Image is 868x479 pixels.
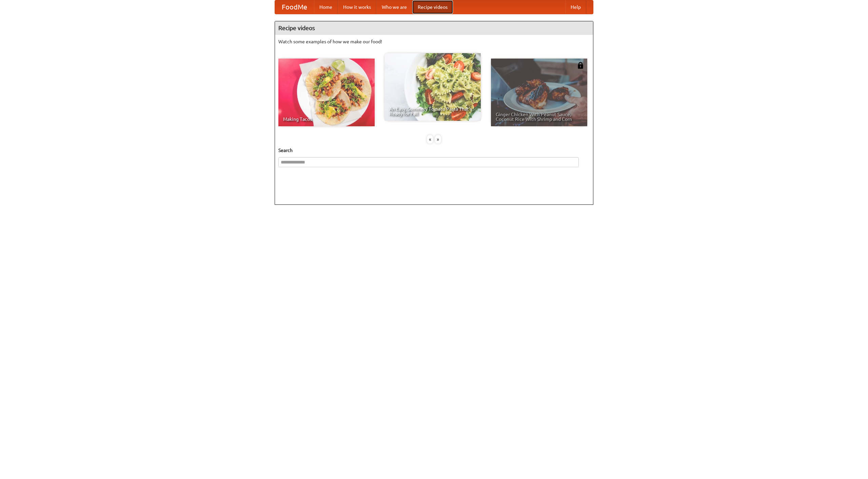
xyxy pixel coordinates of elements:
a: How it works [338,0,376,14]
img: 483408.png [577,62,584,69]
span: Making Tacos [283,117,370,122]
h4: Recipe videos [275,21,593,35]
a: Home [314,0,338,14]
span: An Easy, Summery Tomato Pasta That's Ready for Fall [389,107,476,116]
div: « [427,135,433,144]
a: Help [565,0,586,14]
h5: Search [278,147,590,154]
a: An Easy, Summery Tomato Pasta That's Ready for Fall [384,53,481,121]
a: Who we are [376,0,412,14]
a: Recipe videos [412,0,453,14]
p: Watch some examples of how we make our food! [278,38,590,45]
a: FoodMe [275,0,314,14]
div: » [435,135,441,144]
a: Making Tacos [278,59,375,126]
